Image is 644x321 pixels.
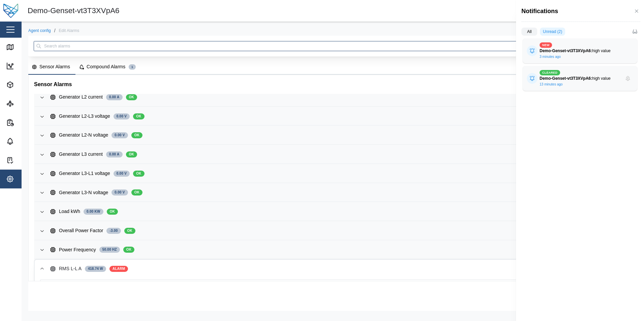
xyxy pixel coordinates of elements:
[540,75,620,82] div: high value
[521,7,558,15] h4: Notifications
[542,43,550,47] span: new
[540,28,565,36] label: Unread (2)
[540,82,562,87] div: 13 minutes ago
[521,28,537,36] label: All
[540,48,592,53] strong: Demo-Genset-vt3T3XVpA6:
[540,76,592,81] strong: Demo-Genset-vt3T3XVpA6:
[540,54,561,60] div: 3 minutes ago
[540,48,620,54] div: high value
[542,70,557,75] span: cleared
